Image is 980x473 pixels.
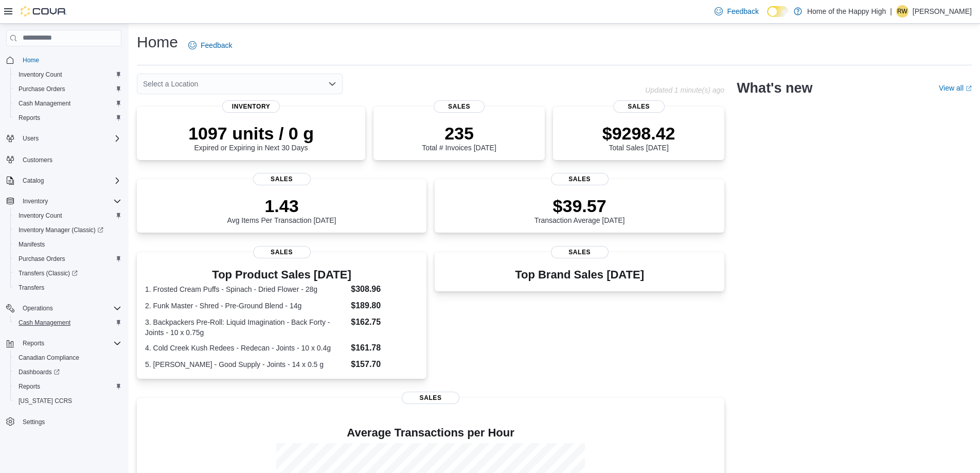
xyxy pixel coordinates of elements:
[19,368,60,376] span: Dashboards
[184,35,236,56] a: Feedback
[19,415,121,428] span: Settings
[351,300,418,312] dd: $189.80
[23,177,44,185] span: Catalog
[14,267,82,279] a: Transfers (Classic)
[14,224,108,236] a: Inventory Manager (Classic)
[10,111,126,125] button: Reports
[10,67,126,82] button: Inventory Count
[14,282,48,294] a: Transfers
[14,253,69,265] a: Purchase Orders
[351,283,418,295] dd: $308.96
[14,209,66,222] a: Inventory Count
[14,380,44,393] a: Reports
[19,174,121,187] span: Catalog
[19,195,121,207] span: Inventory
[2,194,126,208] button: Inventory
[737,80,812,96] h2: What's new
[19,319,70,327] span: Cash Management
[351,358,418,371] dd: $157.70
[19,416,49,428] a: Settings
[767,6,789,17] input: Dark Mode
[434,100,485,113] span: Sales
[19,132,121,145] span: Users
[10,394,126,408] button: [US_STATE] CCRS
[966,85,972,92] svg: External link
[10,96,126,111] button: Cash Management
[14,352,121,364] span: Canadian Compliance
[227,196,336,216] p: 1.43
[939,84,972,92] a: View allExternal link
[145,284,347,294] dt: 1. Frosted Cream Puffs - Spinach - Dried Flower - 28g
[19,354,79,362] span: Canadian Compliance
[19,195,52,207] button: Inventory
[14,282,121,294] span: Transfers
[807,5,886,17] p: Home of the Happy High
[145,427,716,439] h4: Average Transactions per Hour
[10,281,126,295] button: Transfers
[19,54,121,66] span: Home
[10,82,126,96] button: Purchase Orders
[10,316,126,330] button: Cash Management
[351,316,418,328] dd: $162.75
[14,238,49,251] a: Manifests
[14,68,66,81] a: Inventory Count
[10,365,126,379] a: Dashboards
[19,240,45,249] span: Manifests
[10,223,126,237] a: Inventory Manager (Classic)
[14,253,121,265] span: Purchase Orders
[14,83,121,95] span: Purchase Orders
[2,152,126,167] button: Customers
[21,6,67,16] img: Cova
[2,131,126,146] button: Users
[2,52,126,67] button: Home
[19,397,72,405] span: [US_STATE] CCRS
[23,197,48,205] span: Inventory
[422,123,496,144] p: 235
[14,224,121,236] span: Inventory Manager (Classic)
[227,196,336,224] div: Avg Items Per Transaction [DATE]
[19,85,65,93] span: Purchase Orders
[551,246,609,258] span: Sales
[328,80,336,88] button: Open list of options
[10,266,126,281] a: Transfers (Classic)
[137,32,178,52] h1: Home
[896,5,908,17] div: Rachel Windjack
[14,380,121,393] span: Reports
[645,86,724,94] p: Updated 1 minute(s) ago
[14,97,75,110] a: Cash Management
[727,6,758,16] span: Feedback
[2,336,126,351] button: Reports
[515,269,644,281] h3: Top Brand Sales [DATE]
[23,304,53,312] span: Operations
[19,154,57,166] a: Customers
[602,123,675,144] p: $9298.42
[613,100,665,113] span: Sales
[14,317,75,329] a: Cash Management
[19,71,62,79] span: Inventory Count
[534,196,625,224] div: Transaction Average [DATE]
[145,343,347,353] dt: 4. Cold Creek Kush Redees - Redecan - Joints - 10 x 0.4g
[19,114,40,122] span: Reports
[2,173,126,188] button: Catalog
[19,255,65,263] span: Purchase Orders
[14,97,121,110] span: Cash Management
[10,252,126,266] button: Purchase Orders
[14,112,121,124] span: Reports
[14,395,76,407] a: [US_STATE] CCRS
[10,208,126,223] button: Inventory Count
[253,246,311,258] span: Sales
[145,301,347,311] dt: 2. Funk Master - Shred - Pre-Ground Blend - 14g
[890,5,892,17] p: |
[551,173,609,185] span: Sales
[14,317,121,329] span: Cash Management
[14,209,121,222] span: Inventory Count
[2,301,126,316] button: Operations
[10,379,126,394] button: Reports
[19,54,43,66] a: Home
[19,302,57,314] button: Operations
[897,5,907,17] span: RW
[19,226,103,234] span: Inventory Manager (Classic)
[14,68,121,81] span: Inventory Count
[14,352,83,364] a: Canadian Compliance
[351,342,418,354] dd: $161.78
